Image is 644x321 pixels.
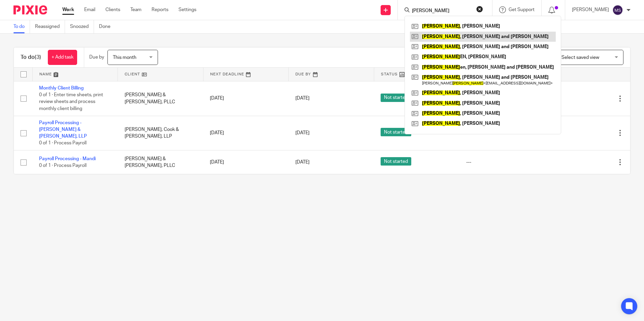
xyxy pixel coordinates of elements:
a: Payroll Processing - [PERSON_NAME] & [PERSON_NAME], LLP [39,120,87,139]
span: [DATE] [295,131,310,135]
span: Get Support [509,7,535,12]
span: [DATE] [295,96,310,101]
span: Not started [381,157,411,166]
h1: To do [21,54,41,61]
span: Select saved view [561,55,599,60]
a: Snoozed [70,20,94,33]
span: 0 of 1 · Process Payroll [39,163,87,168]
a: Email [84,6,95,13]
td: [DATE] [203,81,289,116]
span: Not started [381,94,411,102]
td: [PERSON_NAME] & [PERSON_NAME], PLLC [118,150,203,174]
a: Reports [152,6,168,13]
span: (3) [35,55,41,60]
a: Settings [179,6,196,13]
a: Clients [105,6,120,13]
td: [DATE] [203,150,289,174]
span: Not started [381,128,411,136]
input: Search [411,8,472,14]
div: --- [466,159,538,166]
a: Done [99,20,116,33]
p: [PERSON_NAME] [572,6,609,13]
button: Clear [476,6,483,12]
a: Team [130,6,141,13]
a: Payroll Processing - Mandi [39,156,96,161]
td: [PERSON_NAME], Cook & [PERSON_NAME], LLP [118,116,203,150]
p: Due by [89,54,104,61]
a: To do [13,20,30,33]
span: 0 of 1 · Enter time sheets, print review sheets and process monthly client billing [39,93,103,111]
a: Work [62,6,74,13]
a: Monthly Client Billing [39,86,84,91]
span: 0 of 1 · Process Payroll [39,141,87,146]
img: svg%3E [612,5,623,15]
img: Pixie [13,5,47,14]
a: Reassigned [35,20,65,33]
a: + Add task [48,50,77,65]
span: This month [113,55,136,60]
td: [PERSON_NAME] & [PERSON_NAME], PLLC [118,81,203,116]
td: [DATE] [203,116,289,150]
span: [DATE] [295,160,310,165]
